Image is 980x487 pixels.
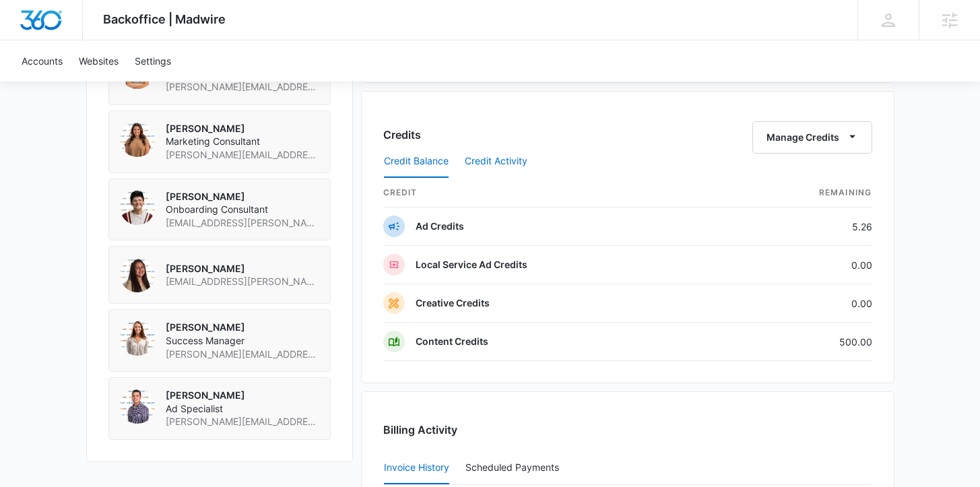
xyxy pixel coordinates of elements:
[166,80,319,94] span: [PERSON_NAME][EMAIL_ADDRESS][PERSON_NAME][DOMAIN_NAME]
[166,334,319,348] span: Success Manager
[729,246,872,284] td: 0.00
[383,178,729,207] th: credit
[416,258,527,271] p: Local Service Ad Credits
[465,145,527,178] button: Credit Activity
[166,402,319,416] span: Ad Specialist
[416,220,464,233] p: Ad Credits
[383,422,872,438] h3: Billing Activity
[384,145,449,178] button: Credit Balance
[166,122,319,135] p: [PERSON_NAME]
[416,335,488,348] p: Content Credits
[166,216,319,230] span: [EMAIL_ADDRESS][PERSON_NAME][DOMAIN_NAME]
[71,40,127,82] a: Websites
[166,321,319,334] p: [PERSON_NAME]
[166,135,319,148] span: Marketing Consultant
[752,121,872,154] button: Manage Credits
[127,40,179,82] a: Settings
[120,257,155,292] img: Audriana Talamantes
[166,190,319,203] p: [PERSON_NAME]
[13,40,71,82] a: Accounts
[166,348,319,361] span: [PERSON_NAME][EMAIL_ADDRESS][DOMAIN_NAME]
[166,389,319,402] p: [PERSON_NAME]
[166,203,319,216] span: Onboarding Consultant
[383,127,421,143] h3: Credits
[166,148,319,162] span: [PERSON_NAME][EMAIL_ADDRESS][PERSON_NAME][DOMAIN_NAME]
[166,262,319,275] p: [PERSON_NAME]
[729,207,872,246] td: 5.26
[729,178,872,207] th: Remaining
[120,389,155,424] img: Brent Avila
[103,12,226,26] span: Backoffice | Madwire
[465,463,564,472] div: Scheduled Payments
[120,190,155,225] img: Eryn Anderson
[120,122,155,157] img: Jennifer Roberts
[729,323,872,361] td: 500.00
[166,275,319,288] span: [EMAIL_ADDRESS][PERSON_NAME][DOMAIN_NAME]
[729,284,872,323] td: 0.00
[384,452,449,484] button: Invoice History
[416,296,490,310] p: Creative Credits
[166,415,319,428] span: [PERSON_NAME][EMAIL_ADDRESS][PERSON_NAME][DOMAIN_NAME]
[120,321,155,356] img: Kaitlyn Thiem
